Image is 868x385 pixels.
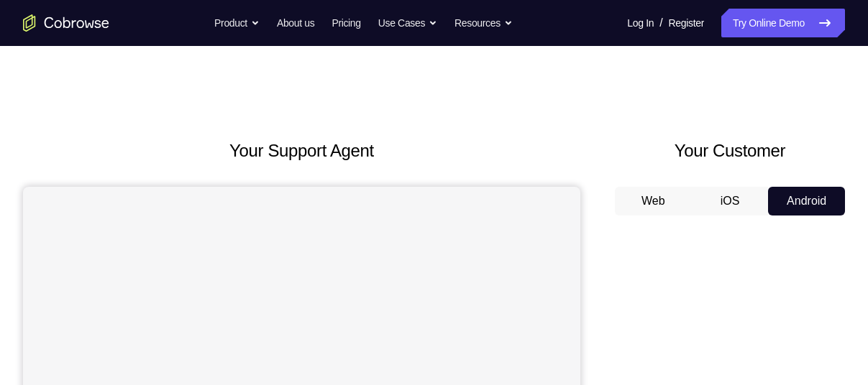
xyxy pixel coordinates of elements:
a: Go to the home page [23,14,109,32]
h2: Your Support Agent [23,138,580,164]
a: Register [669,9,704,37]
a: About us [277,9,314,37]
button: Product [214,9,260,37]
button: iOS [692,187,769,215]
a: Try Online Demo [721,9,845,37]
a: Log In [627,9,654,37]
button: Android [768,187,845,215]
h2: Your Customer [615,138,845,164]
button: Resources [454,9,513,37]
button: Web [615,187,692,215]
button: Use Cases [378,9,437,37]
a: Pricing [332,9,360,37]
span: / [659,14,662,32]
